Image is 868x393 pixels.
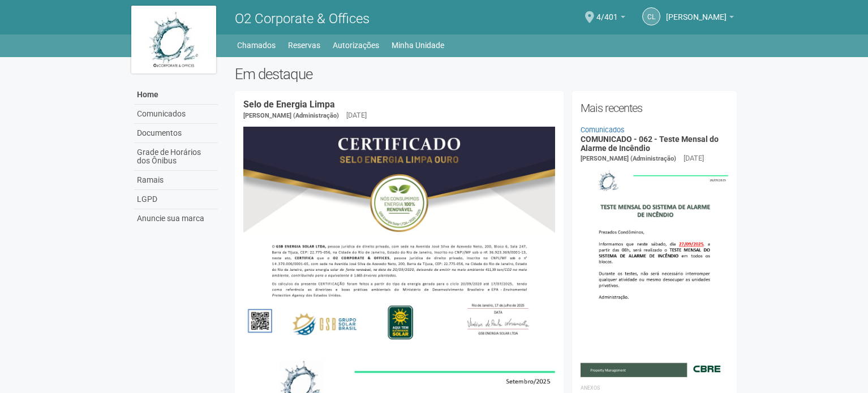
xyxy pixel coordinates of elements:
[134,124,218,143] a: Documentos
[581,135,719,152] a: COMUNICADO - 062 - Teste Mensal do Alarme de Incêndio
[134,190,218,209] a: LGPD
[642,7,660,25] a: CL
[134,209,218,228] a: Anuncie sua marca
[134,105,218,124] a: Comunicados
[346,110,367,120] div: [DATE]
[134,171,218,190] a: Ramais
[666,2,727,21] span: Claudia Luíza Soares de Castro
[581,155,676,162] span: [PERSON_NAME] (Administração)
[581,383,728,393] li: Anexos
[596,2,618,21] span: 4/401
[333,37,379,53] a: Autorizações
[684,153,704,163] div: [DATE]
[134,85,218,105] a: Home
[288,37,320,53] a: Reservas
[235,66,737,83] h2: Em destaque
[581,100,728,116] h2: Mais recentes
[581,164,728,377] img: COMUNICADO%20-%20062%20-%20Teste%20Mensal%20do%20Alarme%20de%20Inc%C3%AAndio.jpg
[237,37,276,53] a: Chamados
[581,126,625,134] a: Comunicados
[243,112,339,119] span: [PERSON_NAME] (Administração)
[134,143,218,171] a: Grade de Horários dos Ônibus
[392,37,444,53] a: Minha Unidade
[243,127,555,347] img: COMUNICADO%20-%20054%20-%20Selo%20de%20Energia%20Limpa%20-%20P%C3%A1g.%202.jpg
[235,11,369,27] span: O2 Corporate & Offices
[243,99,335,110] a: Selo de Energia Limpa
[596,14,625,23] a: 4/401
[131,6,216,74] img: logo.jpg
[666,14,734,23] a: [PERSON_NAME]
